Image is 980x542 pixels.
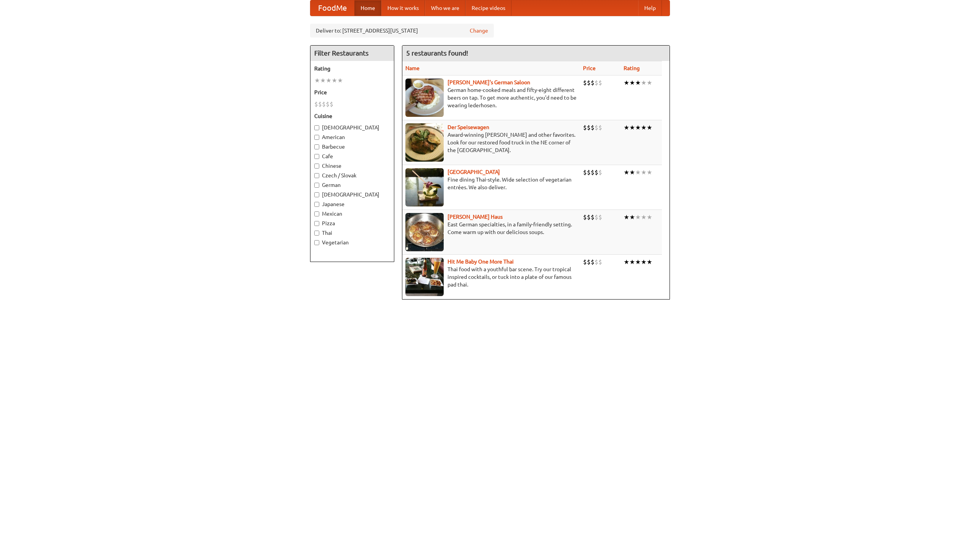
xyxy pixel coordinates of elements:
li: $ [583,79,587,87]
ng-pluralize: 5 restaurants found! [406,49,468,57]
li: ★ [641,123,647,132]
li: ★ [635,168,641,177]
label: Chinese [314,162,390,170]
input: [DEMOGRAPHIC_DATA] [314,125,319,130]
li: $ [330,100,333,108]
p: East German specialties, in a family-friendly setting. Come warm up with our delicious soups. [405,221,577,236]
b: [PERSON_NAME] Haus [448,214,503,220]
li: $ [591,79,595,87]
li: ★ [647,123,652,132]
a: Price [583,65,596,71]
p: Thai food with a youthful bar scene. Try our tropical inspired cocktails, or tuck into a plate of... [405,265,577,288]
h4: Filter Restaurants [310,46,394,61]
li: ★ [641,168,647,177]
h5: Rating [314,65,390,72]
a: FoodMe [310,0,354,16]
label: Pizza [314,219,390,227]
h5: Cuisine [314,112,390,120]
input: German [314,183,319,188]
li: $ [598,213,602,221]
li: $ [595,168,598,177]
li: ★ [629,168,635,177]
input: Thai [314,231,319,236]
li: $ [318,100,322,108]
a: Recipe videos [465,0,511,16]
a: Der Speisewagen [448,124,489,130]
li: ★ [624,258,629,266]
input: [DEMOGRAPHIC_DATA] [314,192,319,197]
img: speisewagen.jpg [405,123,444,162]
label: Czech / Slovak [314,172,390,179]
a: How it works [381,0,425,16]
li: $ [591,213,595,221]
img: babythai.jpg [405,258,444,296]
input: Vegetarian [314,240,319,245]
div: Deliver to: [STREET_ADDRESS][US_STATE] [310,24,494,38]
li: $ [583,123,587,132]
li: $ [587,258,591,266]
img: satay.jpg [405,168,444,206]
li: $ [595,123,598,132]
li: ★ [337,76,343,85]
a: [GEOGRAPHIC_DATA] [448,169,500,175]
li: ★ [647,258,652,266]
li: ★ [629,123,635,132]
input: Czech / Slovak [314,173,319,178]
li: $ [587,213,591,221]
label: [DEMOGRAPHIC_DATA] [314,124,390,131]
input: Mexican [314,211,319,216]
li: ★ [320,76,326,85]
a: Rating [624,65,640,71]
li: $ [598,258,602,266]
input: American [314,135,319,140]
label: Cafe [314,152,390,160]
input: Pizza [314,221,319,226]
a: Who we are [425,0,465,16]
img: kohlhaus.jpg [405,213,444,251]
li: $ [314,100,318,108]
input: Chinese [314,164,319,169]
label: Japanese [314,200,390,208]
label: Thai [314,229,390,237]
label: German [314,181,390,189]
input: Barbecue [314,144,319,149]
a: Hit Me Baby One More Thai [448,259,514,265]
input: Cafe [314,154,319,159]
li: $ [587,123,591,132]
li: ★ [624,123,629,132]
label: Mexican [314,210,390,218]
li: $ [583,213,587,221]
li: $ [591,258,595,266]
li: ★ [641,213,647,221]
li: $ [326,100,330,108]
li: ★ [314,76,320,85]
li: $ [598,79,602,87]
li: $ [595,79,598,87]
li: ★ [629,258,635,266]
li: ★ [624,213,629,221]
li: ★ [647,168,652,177]
li: ★ [641,258,647,266]
li: ★ [635,213,641,221]
li: $ [583,168,587,177]
li: ★ [647,79,652,87]
a: [PERSON_NAME]'s German Saloon [448,79,530,85]
label: Barbecue [314,143,390,151]
li: $ [591,123,595,132]
label: American [314,133,390,141]
li: ★ [326,76,332,85]
li: $ [598,123,602,132]
li: $ [595,213,598,221]
li: $ [591,168,595,177]
h5: Price [314,88,390,96]
a: Name [405,65,420,71]
li: ★ [635,79,641,87]
p: Award-winning [PERSON_NAME] and other favorites. Look for our restored food truck in the NE corne... [405,131,577,154]
a: Change [470,27,488,34]
li: ★ [635,258,641,266]
li: $ [587,79,591,87]
li: $ [583,258,587,266]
